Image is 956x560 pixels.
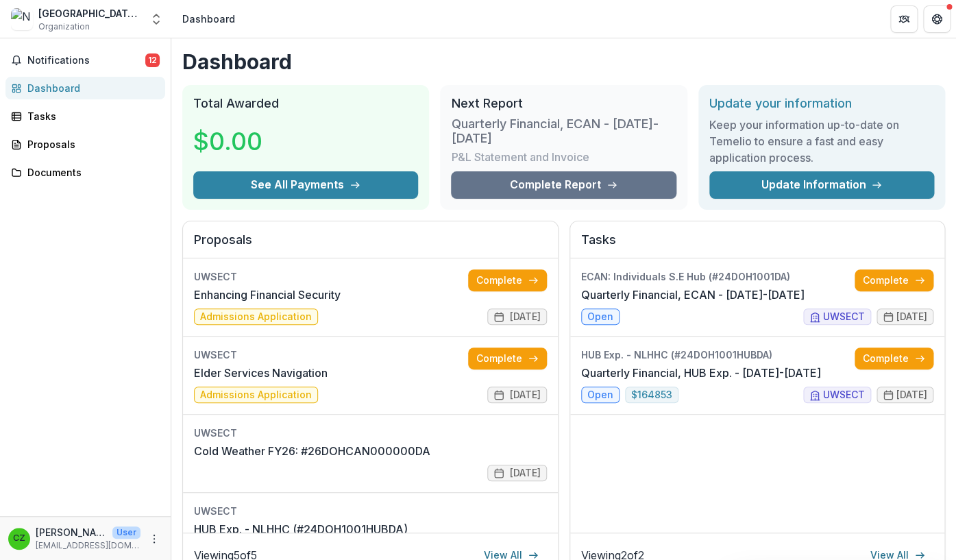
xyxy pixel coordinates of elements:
[193,123,296,160] h3: $0.00
[194,443,430,459] a: Cold Weather FY26: #26DOHCAN000000DA
[581,232,934,258] h2: Tasks
[194,365,328,381] a: Elder Services Navigation
[451,149,589,165] p: P&L Statement and Invoice
[194,232,547,258] h2: Proposals
[451,171,676,199] a: Complete Report
[581,287,805,303] a: Quarterly Financial, ECAN - [DATE]-[DATE]
[855,348,933,369] a: Complete
[890,5,918,33] button: Partners
[5,161,165,184] a: Documents
[468,348,547,369] a: Complete
[194,287,341,303] a: Enhancing Financial Security
[709,96,934,111] h2: Update your information
[581,365,821,381] a: Quarterly Financial, HUB Exp. - [DATE]-[DATE]
[451,117,676,146] h3: Quarterly Financial, ECAN - [DATE]-[DATE]
[451,96,676,111] h2: Next Report
[27,165,154,180] div: Documents
[177,9,241,29] nav: breadcrumb
[5,133,165,156] a: Proposals
[5,105,165,127] a: Tasks
[11,8,33,30] img: New London Homeless Hospitality Center
[468,269,547,291] a: Complete
[36,539,140,552] p: [EMAIL_ADDRESS][DOMAIN_NAME]
[27,81,154,95] div: Dashboard
[182,49,945,74] h1: Dashboard
[36,525,107,539] p: [PERSON_NAME]
[112,526,140,539] p: User
[27,109,154,123] div: Tasks
[5,77,165,99] a: Dashboard
[27,55,145,66] span: Notifications
[193,171,418,199] button: See All Payments
[147,5,166,33] button: Open entity switcher
[923,5,951,33] button: Get Help
[38,21,90,33] span: Organization
[38,6,141,21] div: [GEOGRAPHIC_DATA] Homeless Hospitality Center
[855,269,933,291] a: Complete
[194,521,408,537] a: HUB Exp. - NLHHC (#24DOH1001HUBDA)
[5,49,165,71] button: Notifications12
[27,137,154,151] div: Proposals
[182,12,235,26] div: Dashboard
[13,534,25,543] div: Cathy Zall
[709,171,934,199] a: Update Information
[146,531,162,547] button: More
[193,96,418,111] h2: Total Awarded
[709,117,934,166] h3: Keep your information up-to-date on Temelio to ensure a fast and easy application process.
[145,53,160,67] span: 12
